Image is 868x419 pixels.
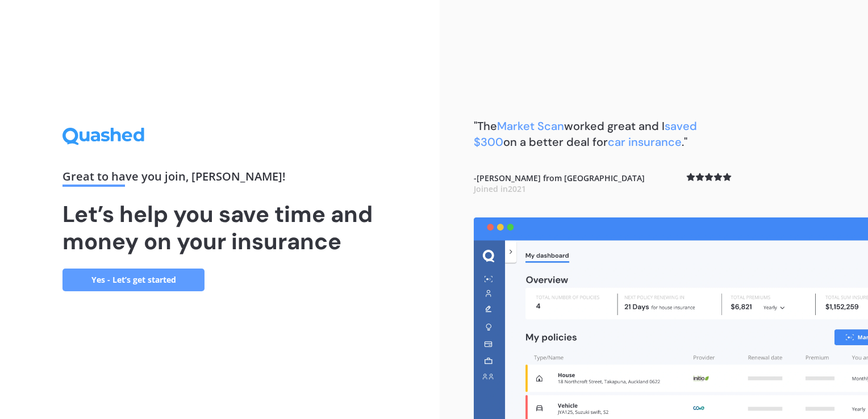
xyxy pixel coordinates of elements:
span: car insurance [608,135,682,149]
div: Great to have you join , [PERSON_NAME] ! [62,171,377,187]
h1: Let’s help you save time and money on your insurance [62,200,377,255]
img: dashboard.webp [474,217,868,419]
b: "The worked great and I on a better deal for ." [474,119,697,149]
b: - [PERSON_NAME] from [GEOGRAPHIC_DATA] [474,173,645,195]
span: Joined in 2021 [474,183,526,194]
span: Market Scan [497,119,564,133]
span: saved $300 [474,119,697,149]
a: Yes - Let’s get started [62,269,205,291]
